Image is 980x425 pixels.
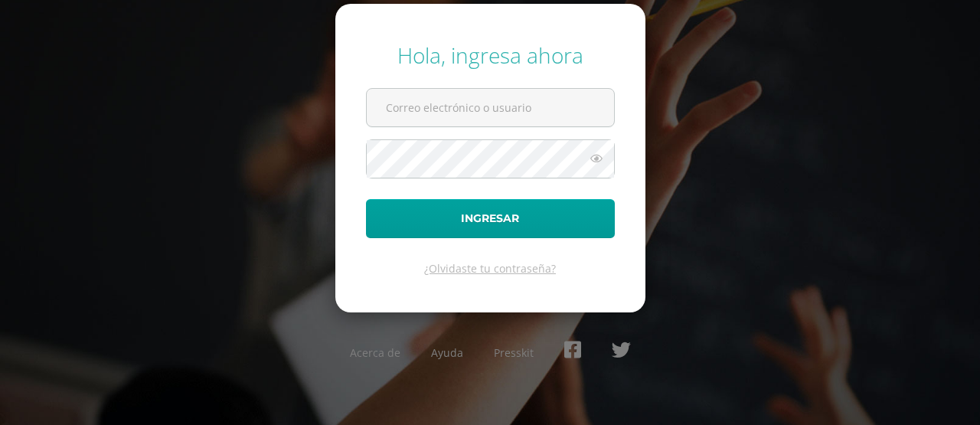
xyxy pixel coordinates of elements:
div: Hola, ingresa ahora [366,41,615,70]
button: Ingresar [366,199,615,238]
a: ¿Olvidaste tu contraseña? [424,261,556,276]
a: Presskit [494,345,534,360]
input: Correo electrónico o usuario [367,89,614,126]
a: Ayuda [431,345,463,360]
a: Acerca de [350,345,400,360]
